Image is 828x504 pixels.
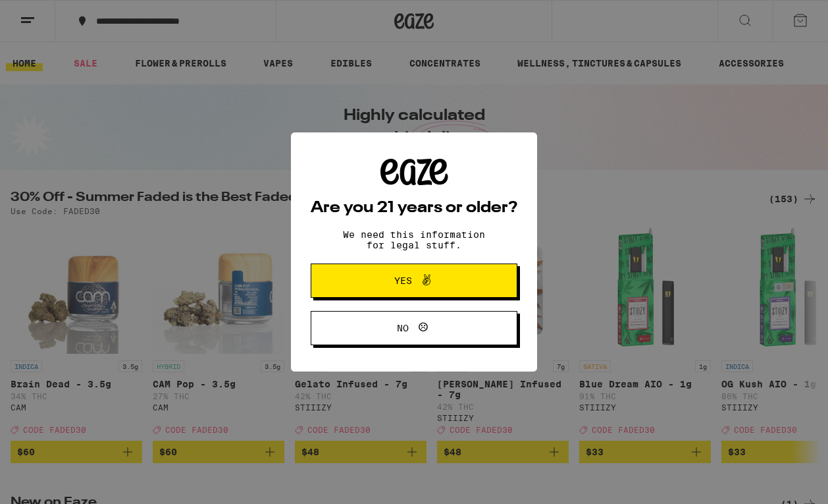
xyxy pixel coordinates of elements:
button: No [311,311,517,345]
h2: Are you 21 years or older? [311,200,517,216]
button: Yes [311,264,517,298]
p: We need this information for legal stuff. [332,229,496,250]
span: Yes [394,276,412,285]
span: No [397,323,409,333]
